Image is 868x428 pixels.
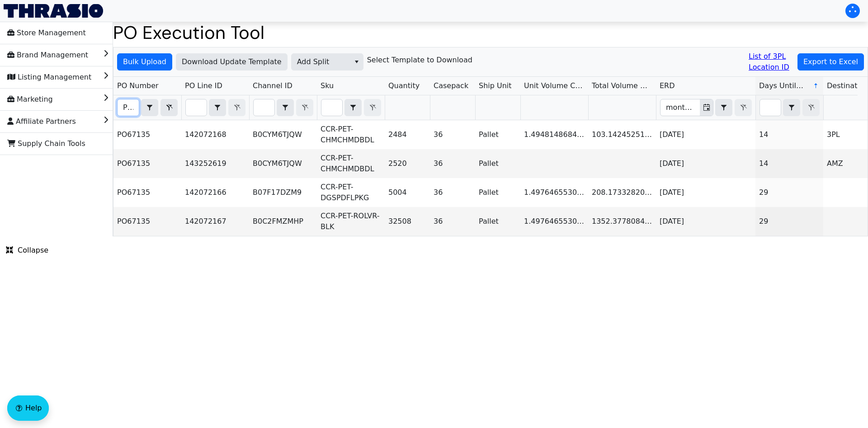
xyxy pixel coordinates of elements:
[317,95,385,120] th: Filter
[588,178,656,207] td: 208.1733282048
[160,99,178,116] button: Clear
[117,53,172,71] button: Bulk Upload
[430,178,475,207] td: 36
[317,178,385,207] td: CCR-PET-DGSPDFLPKG
[479,80,512,91] span: Ship Unit
[803,56,858,67] span: Export to Excel
[7,48,88,62] span: Brand Management
[475,178,520,207] td: Pallet
[388,80,420,91] span: Quantity
[4,4,103,18] img: Thrasio Logo
[430,120,475,149] td: 36
[475,149,520,178] td: Pallet
[475,207,520,236] td: Pallet
[385,178,430,207] td: 5004
[321,80,334,91] span: Sku
[113,95,181,120] th: Filter
[588,120,656,149] td: 103.14245251008
[7,26,86,40] span: Store Management
[385,149,430,178] td: 2520
[385,207,430,236] td: 32508
[656,149,755,178] td: [DATE]
[182,56,282,67] span: Download Update Template
[141,99,158,116] span: Choose Operator
[181,207,249,236] td: 142072167
[520,178,588,207] td: 1.4976465530879999
[700,99,713,116] button: Toggle calendar
[660,99,700,116] input: Filter
[249,95,317,120] th: Filter
[656,120,755,149] td: [DATE]
[783,99,800,116] span: Choose Operator
[759,80,806,91] span: Days Until ERD
[181,178,249,207] td: 142072166
[277,99,293,116] button: select
[254,99,274,116] input: Filter
[186,99,207,116] input: Filter
[755,120,823,149] td: 14
[249,207,317,236] td: B0C2FMZMHP
[656,95,755,120] th: Filter
[755,95,823,120] th: Filter
[520,207,588,236] td: 1.4976465530879999
[715,99,732,116] span: Choose Operator
[430,149,475,178] td: 36
[277,99,294,116] span: Choose Operator
[755,149,823,178] td: 14
[142,99,158,116] button: select
[385,120,430,149] td: 2484
[181,149,249,178] td: 143252619
[7,92,53,107] span: Marketing
[345,99,361,116] button: select
[209,99,226,116] span: Choose Operator
[6,245,48,256] span: Collapse
[113,120,181,149] td: PO67135
[588,207,656,236] td: 1352.3778084096
[321,99,342,116] input: Filter
[520,120,588,149] td: 1.4948148684287998
[350,54,363,70] button: select
[7,70,91,85] span: Listing Management
[755,178,823,207] td: 29
[716,99,732,116] button: select
[317,149,385,178] td: CCR-PET-CHMCHMDBDL
[249,149,317,178] td: B0CYM6TJQW
[253,80,292,91] span: Channel ID
[297,56,344,67] span: Add Split
[656,207,755,236] td: [DATE]
[118,99,139,116] input: Filter
[113,149,181,178] td: PO67135
[185,80,222,91] span: PO Line ID
[123,56,166,67] span: Bulk Upload
[113,22,868,43] h1: PO Execution Tool
[367,56,472,64] h6: Select Template to Download
[430,207,475,236] td: 36
[760,99,781,116] input: Filter
[113,178,181,207] td: PO67135
[755,207,823,236] td: 29
[592,80,652,91] span: Total Volume CBM
[434,80,468,91] span: Casepack
[797,53,864,71] button: Export to Excel
[249,120,317,149] td: B0CYM6TJQW
[317,207,385,236] td: CCR-PET-ROLVR-BLK
[317,120,385,149] td: CCR-PET-CHMCHMDBDL
[524,80,585,91] span: Unit Volume CBM
[475,120,520,149] td: Pallet
[117,80,159,91] span: PO Number
[344,99,362,116] span: Choose Operator
[113,207,181,236] td: PO67135
[249,178,317,207] td: B07F17DZM9
[25,403,42,414] span: Help
[7,136,85,151] span: Supply Chain Tools
[209,99,226,116] button: select
[783,99,800,116] button: select
[181,95,249,120] th: Filter
[7,395,49,421] button: Help floatingactionbutton
[656,178,755,207] td: [DATE]
[181,120,249,149] td: 142072168
[749,51,794,73] a: List of 3PL Location ID
[176,53,288,71] button: Download Update Template
[7,114,76,129] span: Affiliate Partners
